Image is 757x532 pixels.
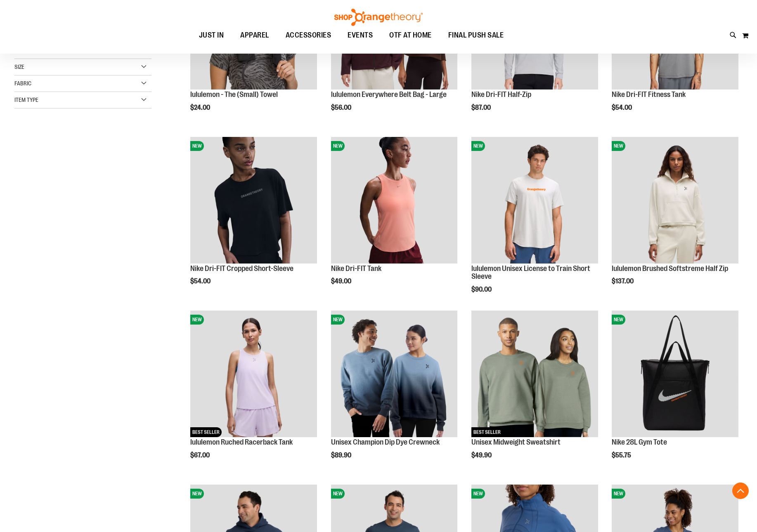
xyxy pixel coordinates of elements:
[612,452,632,459] span: $55.75
[612,141,625,151] span: NEW
[608,306,743,480] div: product
[190,90,278,99] a: lululemon - The (Small) Towel
[339,26,381,45] a: EVENTS
[331,452,352,459] span: $89.90
[612,137,738,264] img: lululemon Brushed Softstreme Half Zip
[612,90,686,99] a: Nike Dri-FIT Fitness Tank
[471,137,598,264] img: lululemon Unisex License to Train Short Sleeve
[612,489,625,499] span: NEW
[277,26,340,45] a: ACCESSORIES
[348,26,373,45] span: EVENTS
[190,137,317,265] a: Nike Dri-FIT Cropped Short-SleeveNEW
[331,137,458,264] img: Nike Dri-FIT Tank
[471,311,598,438] a: Unisex Midweight SweatshirtBEST SELLER
[471,452,493,459] span: $49.90
[14,97,38,103] span: Item Type
[471,311,598,437] img: Unisex Midweight Sweatshirt
[612,278,635,285] span: $137.00
[612,438,667,446] a: Nike 28L Gym Tote
[331,141,345,151] span: NEW
[612,137,738,265] a: lululemon Brushed Softstreme Half ZipNEW
[381,26,440,45] a: OTF AT HOME
[331,315,345,325] span: NEW
[327,133,462,306] div: product
[331,489,345,499] span: NEW
[331,137,458,265] a: Nike Dri-FIT TankNEW
[471,427,503,437] span: BEST SELLER
[190,278,212,285] span: $54.00
[389,26,432,45] span: OTF AT HOME
[286,26,331,45] span: ACCESSORIES
[612,264,728,273] a: lululemon Brushed Softstreme Half Zip
[471,137,598,265] a: lululemon Unisex License to Train Short SleeveNEW
[471,104,492,111] span: $87.00
[331,90,447,99] a: lululemon Everywhere Belt Bag - Large
[190,438,293,446] a: lululemon Ruched Racerback Tank
[190,104,211,111] span: $24.00
[190,452,211,459] span: $67.00
[471,90,531,99] a: Nike Dri-FIT Half-Zip
[467,306,602,480] div: product
[190,315,204,325] span: NEW
[190,311,317,438] a: lululemon Ruched Racerback TankNEWBEST SELLER
[240,26,269,45] span: APPAREL
[440,26,512,45] a: FINAL PUSH SALE
[471,286,493,293] span: $90.00
[190,137,317,264] img: Nike Dri-FIT Cropped Short-Sleeve
[612,315,625,325] span: NEW
[14,80,31,87] span: Fabric
[190,311,317,437] img: lululemon Ruched Racerback Tank
[732,483,749,499] button: Back To Top
[331,278,352,285] span: $49.00
[331,311,458,438] a: Unisex Champion Dip Dye CrewneckNEW
[186,133,321,306] div: product
[612,311,738,437] img: Nike 28L Gym Tote
[14,64,24,70] span: Size
[471,438,561,446] a: Unisex Midweight Sweatshirt
[612,104,633,111] span: $54.00
[471,141,485,151] span: NEW
[471,489,485,499] span: NEW
[190,141,204,151] span: NEW
[333,9,424,26] img: Shop Orangetheory
[190,264,293,273] a: Nike Dri-FIT Cropped Short-Sleeve
[331,104,352,111] span: $56.00
[331,311,458,437] img: Unisex Champion Dip Dye Crewneck
[191,26,232,45] a: JUST IN
[467,133,602,314] div: product
[186,306,321,480] div: product
[471,264,590,281] a: lululemon Unisex License to Train Short Sleeve
[608,133,743,306] div: product
[190,489,204,499] span: NEW
[327,306,462,480] div: product
[331,264,381,273] a: Nike Dri-FIT Tank
[199,26,224,45] span: JUST IN
[612,311,738,438] a: Nike 28L Gym ToteNEW
[331,438,440,446] a: Unisex Champion Dip Dye Crewneck
[190,427,222,437] span: BEST SELLER
[232,26,277,45] a: APPAREL
[448,26,504,45] span: FINAL PUSH SALE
